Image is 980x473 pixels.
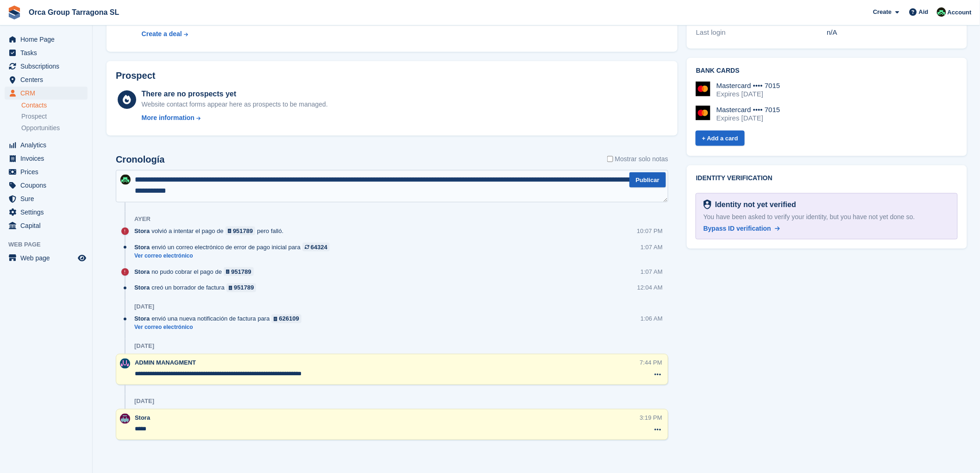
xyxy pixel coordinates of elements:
font: Home Page [20,36,55,43]
font: Create a deal [142,30,182,38]
font: Analytics [20,141,46,149]
span: Stora [134,227,150,235]
font: Web page [20,254,50,262]
a: menu [5,219,88,232]
a: menu [5,139,88,151]
span: Stora [134,267,150,276]
font: Create [873,8,892,15]
font: Mastercard •••• 7015 [716,106,780,114]
font: Expires [DATE] [716,90,763,98]
div: envió un correo electrónico de error de pago inicial para [134,243,334,252]
font: Coupons [20,182,46,189]
font: n/A [827,28,838,36]
div: 951789 [234,284,254,292]
a: Ver correo electrónico [134,324,306,332]
div: 12:04 AM [637,284,663,292]
font: There are no prospects yet [142,90,237,98]
img: Brian Young [120,414,130,424]
a: menu [5,179,88,192]
font: Aid [919,8,929,15]
font: Identity verification [696,174,773,182]
font: Account [948,9,972,16]
div: 951789 [231,267,251,276]
div: volvió a intentar el pago de pero falló. [134,227,288,235]
a: Contacts [21,101,88,110]
div: creó un borrador de factura [134,284,261,292]
div: Ayer [134,215,151,223]
a: Create a deal [142,29,347,39]
font: Sure [20,195,34,202]
font: CRM [20,89,35,97]
div: 1:07 AM [641,243,663,252]
font: Prices [20,168,38,176]
div: [DATE] [134,303,154,311]
span: Stora [134,243,150,252]
font: Prospect [116,70,156,81]
font: Centers [20,76,43,83]
div: 10:07 PM [637,227,663,235]
div: no pudo cobrar el pago de [134,267,258,276]
img: stora-icon-8386f47178a22dfd0bd8f6a31ec36ba5ce8667c1dd55bd0f319d3a0aa187defe.svg [7,6,21,19]
img: Tania [120,175,131,185]
a: menu [5,152,88,165]
span: Stora [134,315,150,323]
a: menu [5,60,88,73]
a: menu [5,206,88,219]
h2: Cronología [116,154,165,165]
font: Prospect [21,113,47,120]
font: Subscriptions [20,63,59,70]
font: Web page [8,241,41,248]
a: Orca Group Tarragona SL [25,5,123,20]
img: Tania [937,7,946,17]
font: Identity not yet verified [715,201,796,208]
img: ADMIN MANAGMENT [120,359,130,369]
a: 64324 [302,243,330,252]
font: Capital [20,222,41,229]
a: + Add a card [696,131,745,146]
div: 7:44 PM [640,359,662,367]
a: More information [142,113,328,123]
div: 64324 [311,243,327,252]
a: 951789 [224,267,254,276]
a: Ver correo electrónico [134,252,334,260]
div: 1:06 AM [641,315,663,323]
div: 626109 [279,315,299,323]
div: [DATE] [134,398,154,405]
font: More information [142,114,195,121]
font: Invoices [20,155,44,162]
img: Ready for identity verification [704,200,711,210]
span: ADMIN MANAGMENT [135,359,196,366]
font: Website contact forms appear here as prospects to be managed. [142,101,328,108]
img: Mastercard Logo [696,82,710,96]
font: Tasks [20,49,37,57]
a: menu [5,73,88,86]
button: Publicar [629,172,666,188]
a: Store Preview [76,252,88,264]
a: menu [5,46,88,59]
a: 951789 [226,227,256,235]
font: Settings [20,208,44,216]
a: menu [5,33,88,46]
font: Orca Group Tarragona SL [29,8,119,16]
font: Mastercard •••• 7015 [716,82,780,89]
a: menu [5,192,88,205]
div: envió una nueva notificación de factura para [134,315,306,323]
img: Mastercard Logo [696,106,710,120]
font: Last login [696,28,726,36]
font: Contacts [21,101,47,109]
div: 3:19 PM [640,414,662,423]
label: Mostrar solo notas [607,154,668,164]
div: 1:07 AM [641,267,663,276]
div: 951789 [233,227,253,235]
a: menu [5,165,88,178]
font: + Add a card [702,135,738,142]
a: menu [5,87,88,100]
font: You have been asked to verify your identity, but you have not yet done so. [704,213,915,221]
font: Bank cards [696,67,740,74]
a: Bypass ID verification [704,224,780,233]
input: Mostrar solo notas [607,154,613,164]
font: Opportunities [21,124,60,132]
span: Stora [134,284,150,292]
font: Expires [DATE] [716,114,763,122]
font: Bypass ID verification [704,225,771,232]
